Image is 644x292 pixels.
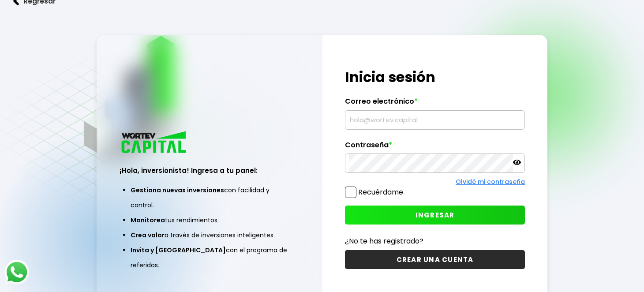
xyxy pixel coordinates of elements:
span: Invita y [GEOGRAPHIC_DATA] [131,246,226,255]
label: Contraseña [345,141,525,154]
label: Recuérdame [358,187,403,197]
button: CREAR UNA CUENTA [345,250,525,269]
li: con el programa de referidos. [131,243,288,273]
p: ¿No te has registrado? [345,236,525,247]
input: hola@wortev.capital [349,111,521,129]
span: Crea valor [131,231,165,240]
h1: Inicia sesión [345,67,525,88]
li: con facilidad y control. [131,183,288,213]
a: Olvidé mi contraseña [456,177,525,186]
button: INGRESAR [345,206,525,225]
h3: ¡Hola, inversionista! Ingresa a tu panel: [120,165,300,176]
label: Correo electrónico [345,97,525,110]
a: ¿No te has registrado?CREAR UNA CUENTA [345,236,525,269]
span: Gestiona nuevas inversiones [131,186,224,195]
li: tus rendimientos. [131,213,288,228]
span: INGRESAR [416,210,455,220]
span: Monitorea [131,216,165,225]
li: a través de inversiones inteligentes. [131,228,288,243]
img: logos_whatsapp-icon.242b2217.svg [4,260,29,285]
img: logo_wortev_capital [120,130,189,156]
